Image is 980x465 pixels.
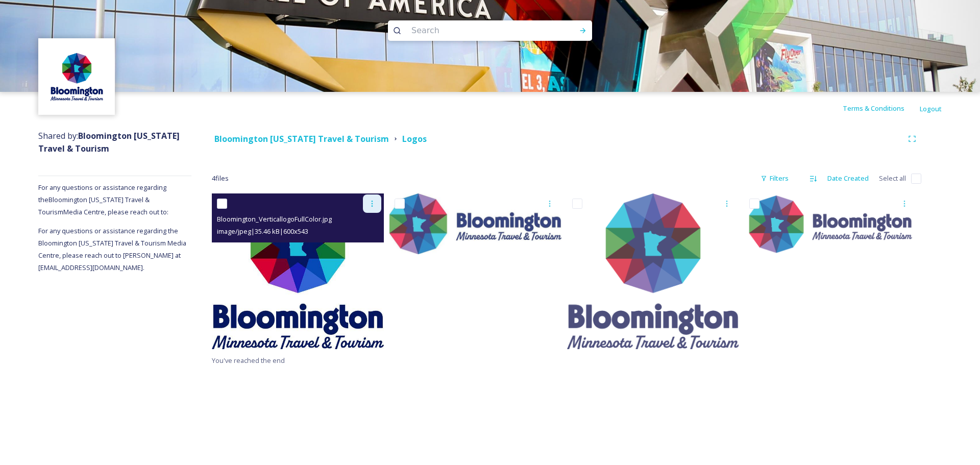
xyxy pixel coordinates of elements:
div: Date Created [822,168,874,188]
span: Select all [879,174,906,183]
input: Search [406,19,546,42]
span: For any questions or assistance regarding the Bloomington [US_STATE] Travel & Tourism Media Centr... [38,183,168,216]
strong: Bloomington [US_STATE] Travel & Tourism [38,130,180,154]
span: For any questions or assistance regarding the Bloomington [US_STATE] Travel & Tourism Media Centr... [38,226,188,272]
span: Shared by: [38,130,180,154]
img: Bloomington_VerticallogoFullColor.jpg [212,193,384,349]
img: Bloomington_Logo-horizontal-2024.png [744,193,916,255]
span: image/jpeg | 35.46 kB | 600 x 543 [217,227,308,236]
span: Logout [920,104,942,113]
div: Filters [755,168,794,188]
span: Bloomington_VerticallogoFullColor.jpg [217,214,332,224]
strong: Bloomington [US_STATE] Travel & Tourism [214,133,389,144]
span: 4 file s [212,174,229,183]
span: Terms & Conditions [843,104,904,113]
img: 429649847_804695101686009_1723528578384153789_n.jpg [40,40,114,114]
strong: Logos [402,133,427,144]
a: Terms & Conditions [843,102,920,114]
img: Bloomington_VerticallogoFullColor.png [567,193,739,349]
img: Bloomington_Logo-horizontal-2024.jpg [389,193,561,254]
span: You've reached the end [212,356,285,365]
